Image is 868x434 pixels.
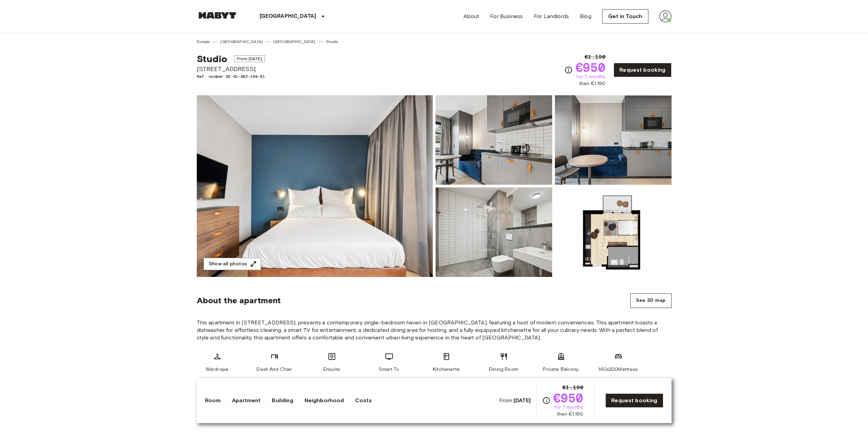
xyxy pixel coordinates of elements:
span: €950 [553,392,584,404]
b: [DATE] [514,397,531,404]
a: About [464,12,480,20]
img: Picture of unit DE-01-482-104-01 [436,95,552,185]
span: About the apartment [197,295,281,306]
a: For Business [490,12,523,20]
button: Show all photos [204,258,261,270]
a: Neighborhood [305,396,344,405]
span: Kitchenette [433,366,460,373]
img: avatar [659,10,672,23]
span: for 7 months [554,404,583,411]
svg: Check cost overview for full price breakdown. Please note that discounts apply to new joiners onl... [564,66,573,74]
a: Room [205,396,221,405]
img: Picture of unit DE-01-482-104-01 [555,95,672,185]
a: [GEOGRAPHIC_DATA] [273,39,315,45]
span: From: [499,397,531,404]
img: Picture of unit DE-01-482-104-01 [436,187,552,277]
a: Apartment [232,396,261,405]
p: [GEOGRAPHIC_DATA] [260,12,317,20]
span: [STREET_ADDRESS] [197,65,265,73]
img: Habyt [197,12,238,19]
a: Europe [197,39,210,45]
span: Smart Tv [379,366,399,373]
button: See 3D map [630,293,672,308]
span: Studio [197,53,227,65]
span: then €1,190 [579,80,606,87]
span: €950 [575,61,606,73]
span: Wardrope [206,366,229,373]
a: Building [272,396,293,405]
span: €1,190 [562,383,583,392]
span: €1,190 [585,53,605,61]
a: For Landlords [534,12,569,20]
a: Studio [326,39,338,45]
a: Request booking [614,63,671,77]
img: Marketing picture of unit DE-01-482-104-01 [197,95,433,277]
a: [GEOGRAPHIC_DATA] [220,39,263,45]
span: This apartment in [STREET_ADDRESS], presents a contemporary single-bedroom haven in [GEOGRAPHIC_D... [197,319,672,341]
span: Desk And Chair [256,366,292,373]
svg: Check cost overview for full price breakdown. Please note that discounts apply to new joiners onl... [542,396,550,405]
a: Costs [355,396,372,405]
span: Private Balcony [543,366,578,373]
span: 160x200Mattress [598,366,638,373]
span: Ensuite [323,366,340,373]
img: Picture of unit DE-01-482-104-01 [555,187,672,277]
span: Ref. number DE-01-482-104-01 [197,73,265,80]
span: From [DATE] [234,55,265,62]
a: Get in Touch [602,9,648,24]
span: for 7 months [576,73,605,80]
a: Request booking [605,393,663,408]
span: Dining Room [489,366,518,373]
a: Blog [580,12,591,20]
span: then €1,190 [557,411,584,418]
